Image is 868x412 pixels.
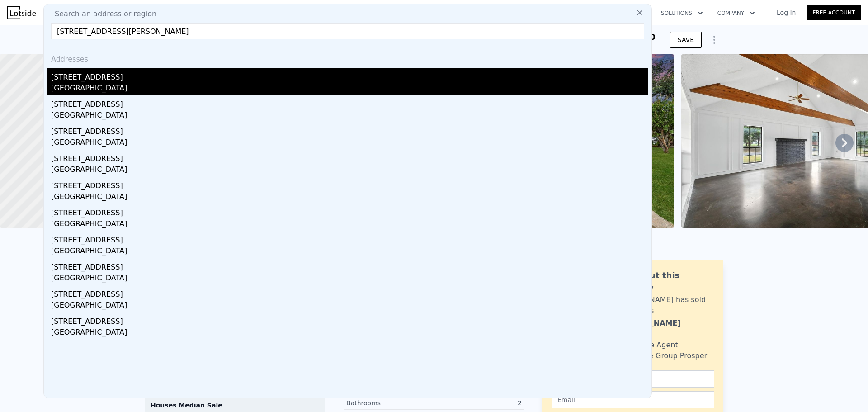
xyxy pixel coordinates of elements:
[51,300,648,313] div: [GEOGRAPHIC_DATA]
[710,5,762,21] button: Company
[51,273,648,285] div: [GEOGRAPHIC_DATA]
[766,8,807,17] a: Log In
[51,110,648,123] div: [GEOGRAPHIC_DATA]
[151,401,320,410] div: Houses Median Sale
[51,246,648,258] div: [GEOGRAPHIC_DATA]
[47,9,156,19] span: Search an address or region
[51,231,648,246] div: [STREET_ADDRESS]
[51,258,648,273] div: [STREET_ADDRESS]
[613,318,714,340] div: [PERSON_NAME] Narayan
[552,391,714,408] input: Email
[47,47,648,68] div: Addresses
[51,177,648,191] div: [STREET_ADDRESS]
[51,123,648,137] div: [STREET_ADDRESS]
[613,269,714,294] div: Ask about this property
[51,285,648,300] div: [STREET_ADDRESS]
[51,164,648,177] div: [GEOGRAPHIC_DATA]
[51,327,648,340] div: [GEOGRAPHIC_DATA]
[51,313,648,327] div: [STREET_ADDRESS]
[51,204,648,218] div: [STREET_ADDRESS]
[434,398,522,407] div: 2
[807,5,861,20] a: Free Account
[51,218,648,231] div: [GEOGRAPHIC_DATA]
[51,95,648,110] div: [STREET_ADDRESS]
[51,191,648,204] div: [GEOGRAPHIC_DATA]
[51,137,648,150] div: [GEOGRAPHIC_DATA]
[613,294,714,316] div: [PERSON_NAME] has sold 129 homes
[670,32,702,48] button: SAVE
[51,150,648,164] div: [STREET_ADDRESS]
[51,23,644,39] input: Enter an address, city, region, neighborhood or zip code
[51,68,648,83] div: [STREET_ADDRESS]
[7,6,36,19] img: Lotside
[51,83,648,95] div: [GEOGRAPHIC_DATA]
[613,350,707,361] div: Realty One Group Prosper
[705,31,723,49] button: Show Options
[654,5,710,21] button: Solutions
[346,398,434,407] div: Bathrooms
